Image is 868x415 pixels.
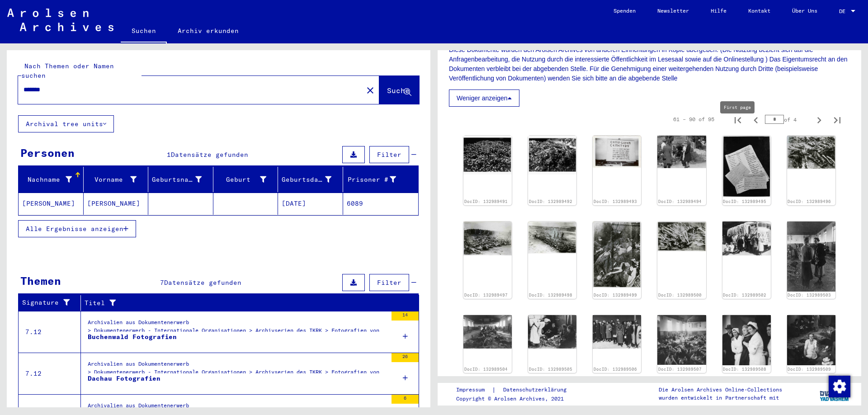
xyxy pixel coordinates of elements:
[658,292,702,297] a: DocID: 132989500
[22,175,72,184] div: Nachname
[723,292,766,297] a: DocID: 132989502
[88,360,387,381] div: Archivalien aus Dokumentenerwerb > Dokumentenerwerb - Internationale Organisationen > Archivserie...
[164,278,241,287] span: Datensätze gefunden
[659,394,782,402] p: wurden entwickelt in Partnerschaft mit
[377,151,401,159] span: Filter
[449,45,850,83] p: Diese Dokumente wurden den Arolsen Archives von anderen Einrichtungen in Kopie übergeben. (Die Nu...
[19,353,81,394] td: 7.12
[810,110,828,128] button: Next page
[392,395,419,404] div: 6
[839,8,849,14] span: DE
[496,385,577,395] a: Datenschutzerklärung
[818,382,852,405] img: yv_logo.png
[657,222,706,251] img: 001.jpg
[7,9,113,31] img: Arolsen_neg.svg
[829,376,850,397] img: Zustimmung ändern
[19,167,84,192] mat-header-cell: Nachname
[463,315,512,349] img: 001.jpg
[463,222,512,255] img: 001.jpg
[148,167,213,192] mat-header-cell: Geburtsname
[217,175,267,184] div: Geburt‏
[723,367,766,372] a: DocID: 132989508
[152,175,202,184] div: Geburtsname
[88,332,177,342] div: Buchenwald Fotografien
[788,367,831,372] a: DocID: 132989509
[365,85,376,96] mat-icon: close
[787,136,835,169] img: 001.jpg
[387,86,410,95] span: Suche
[456,395,577,403] p: Copyright © Arolsen Archives, 2021
[171,151,248,159] span: Datensätze gefunden
[593,222,641,288] img: 001.jpg
[747,110,765,128] button: Previous page
[788,199,831,204] a: DocID: 132989496
[456,385,492,395] a: Impressum
[26,225,123,233] span: Alle Ergebnisse anzeigen
[788,292,831,297] a: DocID: 132989503
[593,136,641,168] img: 001.jpg
[88,318,387,339] div: Archivalien aus Dokumentenerwerb > Dokumentenerwerb - Internationale Organisationen > Archivserie...
[377,278,401,287] span: Filter
[657,315,706,365] img: 001.jpg
[217,172,278,187] div: Geburt‏
[19,311,81,353] td: 7.12
[658,199,702,204] a: DocID: 132989494
[22,298,74,307] div: Signature
[278,167,343,192] mat-header-cell: Geburtsdatum
[723,199,766,204] a: DocID: 132989495
[528,136,576,174] img: 001.jpg
[456,385,577,395] div: |
[828,110,846,128] button: Last page
[121,20,167,43] a: Suchen
[449,90,519,107] button: Weniger anzeigen
[152,172,213,187] div: Geburtsname
[369,274,409,291] button: Filter
[722,222,771,255] img: 001.jpg
[594,199,637,204] a: DocID: 132989493
[20,145,75,161] div: Personen
[463,136,512,174] img: 001.jpg
[673,115,714,123] div: 61 – 90 of 95
[282,172,343,187] div: Geburtsdatum
[722,315,771,365] img: 001.jpg
[87,172,148,187] div: Vorname
[84,167,149,192] mat-header-cell: Vorname
[594,292,637,297] a: DocID: 132989499
[85,298,401,308] div: Titel
[787,222,835,292] img: 001.jpg
[392,311,419,321] div: 14
[84,193,149,215] mat-cell: [PERSON_NAME]
[167,151,171,159] span: 1
[722,136,771,198] img: 001.jpg
[347,175,396,184] div: Prisoner #
[85,296,410,310] div: Titel
[392,353,419,362] div: 26
[369,146,409,163] button: Filter
[529,199,572,204] a: DocID: 132989492
[213,167,278,192] mat-header-cell: Geburt‏
[529,367,572,372] a: DocID: 132989505
[343,193,419,215] mat-cell: 6089
[87,175,137,184] div: Vorname
[765,115,810,124] div: of 4
[464,367,508,372] a: DocID: 132989504
[594,367,637,372] a: DocID: 132989506
[379,76,419,104] button: Suche
[729,110,747,128] button: First page
[18,115,114,132] button: Archival tree units
[282,175,331,184] div: Geburtsdatum
[528,315,576,349] img: 001.jpg
[529,292,572,297] a: DocID: 132989498
[278,193,343,215] mat-cell: [DATE]
[22,296,83,310] div: Signature
[593,315,641,348] img: 001.jpg
[19,193,84,215] mat-cell: [PERSON_NAME]
[658,367,702,372] a: DocID: 132989507
[22,172,83,187] div: Nachname
[21,62,114,80] mat-label: Nach Themen oder Namen suchen
[160,278,164,287] span: 7
[528,222,576,254] img: 001.jpg
[20,273,61,289] div: Themen
[347,172,408,187] div: Prisoner #
[828,375,850,397] div: Zustimmung ändern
